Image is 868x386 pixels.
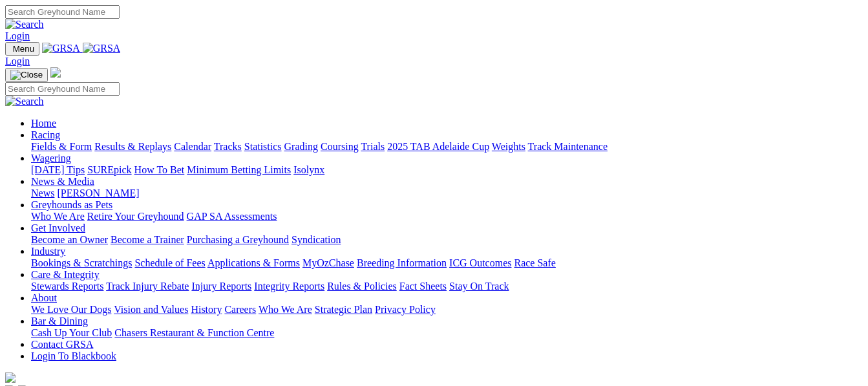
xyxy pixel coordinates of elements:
[5,30,30,41] a: Login
[31,234,108,245] a: Become an Owner
[187,164,291,175] a: Minimum Betting Limits
[5,372,16,383] img: logo-grsa-white.png
[31,316,88,327] a: Bar & Dining
[114,304,188,315] a: Vision and Values
[31,339,93,350] a: Contact GRSA
[5,56,30,67] a: Login
[187,234,289,245] a: Purchasing a Greyhound
[31,188,863,199] div: News & Media
[31,176,94,187] a: News & Media
[31,153,71,164] a: Wagering
[254,281,324,292] a: Integrity Reports
[13,44,34,54] span: Menu
[31,211,85,222] a: Who We Are
[31,327,863,339] div: Bar & Dining
[5,5,120,19] input: Search
[375,304,436,315] a: Privacy Policy
[207,257,300,268] a: Applications & Forms
[259,304,312,315] a: Who We Are
[31,327,112,338] a: Cash Up Your Club
[327,281,397,292] a: Rules & Policies
[302,257,354,268] a: MyOzChase
[31,281,863,292] div: Care & Integrity
[50,67,61,78] img: logo-grsa-white.png
[31,141,863,153] div: Racing
[31,211,863,222] div: Greyhounds as Pets
[10,70,43,80] img: Close
[31,129,60,140] a: Racing
[399,281,447,292] a: Fact Sheets
[284,141,318,152] a: Grading
[187,211,277,222] a: GAP SA Assessments
[357,257,447,268] a: Breeding Information
[106,281,189,292] a: Track Injury Rebate
[31,304,863,316] div: About
[31,246,65,257] a: Industry
[87,211,184,222] a: Retire Your Greyhound
[31,257,132,268] a: Bookings & Scratchings
[449,281,509,292] a: Stay On Track
[321,141,359,152] a: Coursing
[361,141,385,152] a: Trials
[31,141,92,152] a: Fields & Form
[174,141,211,152] a: Calendar
[514,257,555,268] a: Race Safe
[492,141,525,152] a: Weights
[31,269,100,280] a: Care & Integrity
[191,281,251,292] a: Injury Reports
[31,281,103,292] a: Stewards Reports
[31,222,85,233] a: Get Involved
[5,19,44,30] img: Search
[57,188,139,198] a: [PERSON_NAME]
[31,304,111,315] a: We Love Our Dogs
[31,164,863,176] div: Wagering
[5,42,39,56] button: Toggle navigation
[42,43,80,54] img: GRSA
[293,164,324,175] a: Isolynx
[224,304,256,315] a: Careers
[31,118,56,129] a: Home
[5,96,44,107] img: Search
[111,234,184,245] a: Become a Trainer
[87,164,131,175] a: SUREpick
[94,141,171,152] a: Results & Replays
[31,164,85,175] a: [DATE] Tips
[83,43,121,54] img: GRSA
[31,292,57,303] a: About
[134,164,185,175] a: How To Bet
[31,234,863,246] div: Get Involved
[191,304,222,315] a: History
[528,141,608,152] a: Track Maintenance
[5,68,48,82] button: Toggle navigation
[291,234,341,245] a: Syndication
[31,257,863,269] div: Industry
[31,350,116,361] a: Login To Blackbook
[31,188,54,198] a: News
[244,141,282,152] a: Statistics
[315,304,372,315] a: Strategic Plan
[214,141,242,152] a: Tracks
[449,257,511,268] a: ICG Outcomes
[387,141,489,152] a: 2025 TAB Adelaide Cup
[134,257,205,268] a: Schedule of Fees
[5,82,120,96] input: Search
[31,199,112,210] a: Greyhounds as Pets
[114,327,274,338] a: Chasers Restaurant & Function Centre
